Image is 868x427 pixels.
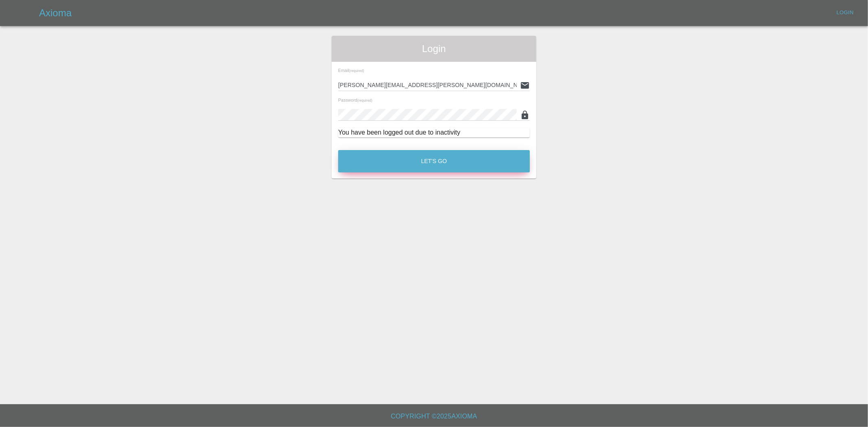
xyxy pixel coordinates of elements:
[39,7,72,20] h5: Axioma
[832,7,858,19] a: Login
[338,128,530,137] div: You have been logged out due to inactivity
[338,98,372,102] span: Password
[338,150,530,172] button: Let's Go
[7,411,861,422] h6: Copyright © 2025 Axioma
[338,42,530,55] span: Login
[349,69,364,73] small: (required)
[357,99,372,102] small: (required)
[338,68,364,73] span: Email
